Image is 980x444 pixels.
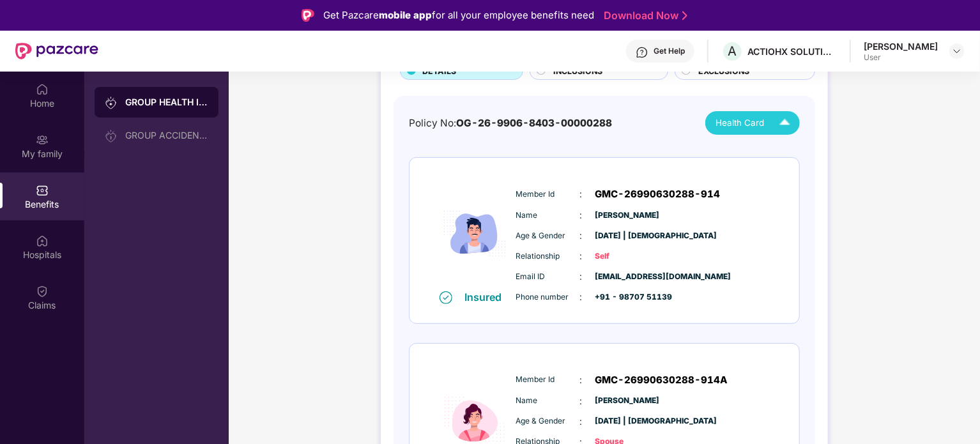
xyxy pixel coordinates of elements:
span: : [580,415,583,429]
img: New Pazcare Logo [15,43,98,59]
span: Age & Gender [516,415,580,427]
div: GROUP ACCIDENTAL INSURANCE [125,130,208,141]
span: [PERSON_NAME] [595,210,659,222]
span: : [580,270,583,284]
span: : [580,373,583,387]
span: Email ID [516,271,580,283]
span: A [728,43,737,59]
span: GMC-26990630288-914A [595,372,728,388]
img: Icuh8uwCUCF+XjCZyLQsAKiDCM9HiE6CMYmKQaPGkZKaA32CAAACiQcFBJY0IsAAAAASUVORK5CYII= [774,112,796,134]
span: Name [516,210,580,222]
span: [DATE] | [DEMOGRAPHIC_DATA] [595,230,659,242]
span: Age & Gender [516,230,580,242]
span: +91 - 98707 51139 [595,291,659,303]
span: : [580,290,583,304]
img: svg+xml;base64,PHN2ZyB3aWR0aD0iMjAiIGhlaWdodD0iMjAiIHZpZXdCb3g9IjAgMCAyMCAyMCIgZmlsbD0ibm9uZSIgeG... [105,130,118,142]
span: : [580,187,583,201]
span: [PERSON_NAME] [595,395,659,407]
div: Policy No: [409,116,612,131]
div: Get Pazcare for all your employee benefits need [323,8,594,23]
img: svg+xml;base64,PHN2ZyB3aWR0aD0iMjAiIGhlaWdodD0iMjAiIHZpZXdCb3g9IjAgMCAyMCAyMCIgZmlsbD0ibm9uZSIgeG... [105,96,118,109]
img: svg+xml;base64,PHN2ZyBpZD0iSG9zcGl0YWxzIiB4bWxucz0iaHR0cDovL3d3dy53My5vcmcvMjAwMC9zdmciIHdpZHRoPS... [36,234,49,247]
span: OG-26-9906-8403-00000288 [456,117,612,129]
span: : [580,208,583,222]
span: Health Card [716,116,764,130]
span: Phone number [516,291,580,303]
img: svg+xml;base64,PHN2ZyBpZD0iSG9tZSIgeG1sbnM9Imh0dHA6Ly93d3cudzMub3JnLzIwMDAvc3ZnIiB3aWR0aD0iMjAiIG... [36,83,49,96]
div: Get Help [654,46,685,56]
img: svg+xml;base64,PHN2ZyBpZD0iQ2xhaW0iIHhtbG5zPSJodHRwOi8vd3d3LnczLm9yZy8yMDAwL3N2ZyIgd2lkdGg9IjIwIi... [36,285,49,298]
img: Logo [302,9,314,22]
span: : [580,229,583,243]
img: svg+xml;base64,PHN2ZyBpZD0iSGVscC0zMngzMiIgeG1sbnM9Imh0dHA6Ly93d3cudzMub3JnLzIwMDAvc3ZnIiB3aWR0aD... [636,46,648,59]
span: [DATE] | [DEMOGRAPHIC_DATA] [595,415,659,427]
span: [EMAIL_ADDRESS][DOMAIN_NAME] [595,271,659,283]
span: Member Id [516,188,580,201]
span: Self [595,250,659,263]
img: Stroke [682,9,687,22]
div: [PERSON_NAME] [864,40,938,52]
img: icon [436,177,513,290]
div: ACTIOHX SOLUTIONS PRIVATE LIMITED [747,45,837,57]
span: GMC-26990630288-914 [595,187,721,202]
img: svg+xml;base64,PHN2ZyB3aWR0aD0iMjAiIGhlaWdodD0iMjAiIHZpZXdCb3g9IjAgMCAyMCAyMCIgZmlsbD0ibm9uZSIgeG... [36,134,49,146]
img: svg+xml;base64,PHN2ZyBpZD0iRHJvcGRvd24tMzJ4MzIiIHhtbG5zPSJodHRwOi8vd3d3LnczLm9yZy8yMDAwL3N2ZyIgd2... [952,46,962,56]
div: Insured [465,291,510,303]
img: svg+xml;base64,PHN2ZyB4bWxucz0iaHR0cDovL3d3dy53My5vcmcvMjAwMC9zdmciIHdpZHRoPSIxNiIgaGVpZ2h0PSIxNi... [440,291,452,304]
div: User [864,52,938,63]
div: GROUP HEALTH INSURANCE [125,96,208,109]
img: svg+xml;base64,PHN2ZyBpZD0iQmVuZWZpdHMiIHhtbG5zPSJodHRwOi8vd3d3LnczLm9yZy8yMDAwL3N2ZyIgd2lkdGg9Ij... [36,184,49,197]
button: Health Card [705,111,800,135]
span: Name [516,395,580,407]
strong: mobile app [379,9,432,21]
span: : [580,249,583,263]
span: Member Id [516,374,580,386]
span: Relationship [516,250,580,263]
span: : [580,394,583,408]
a: Download Now [604,9,684,22]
